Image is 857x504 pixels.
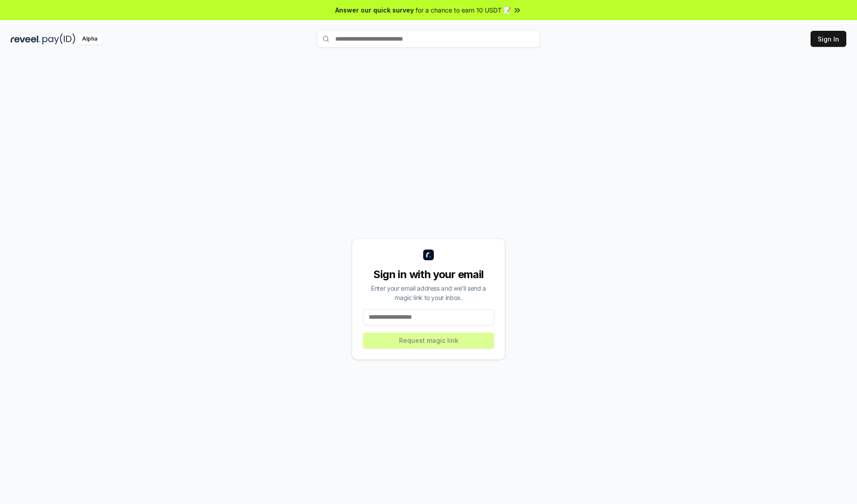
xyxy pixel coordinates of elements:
div: Alpha [77,33,102,45]
span: for a chance to earn 10 USDT 📝 [416,5,511,15]
img: logo_small [423,250,434,260]
span: Answer our quick survey [335,5,414,15]
div: Enter your email address and we’ll send a magic link to your inbox. [363,283,494,302]
img: reveel_dark [11,33,41,45]
div: Sign in with your email [363,267,494,282]
button: Sign In [811,31,846,47]
img: pay_id [42,33,75,45]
